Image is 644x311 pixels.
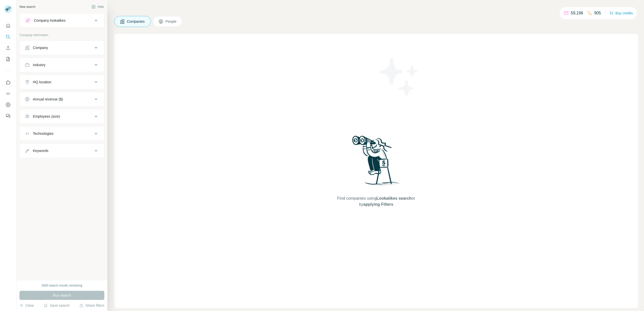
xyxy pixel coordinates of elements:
[4,78,12,87] button: Use Surfe on LinkedIn
[114,6,638,13] h4: Search
[20,93,104,105] button: Annual revenue ($)
[4,43,12,53] button: Enrich CSV
[609,10,633,17] button: Buy credits
[44,303,69,308] button: Save search
[42,283,82,288] div: 4000 search results remaining
[33,148,48,153] div: Keywords
[20,145,104,157] button: Keywords
[34,18,65,23] div: Company lookalikes
[376,196,412,200] span: Lookalikes search
[350,134,402,191] img: Surfe Illustration - Woman searching with binoculars
[363,202,393,206] span: applying Filters
[20,14,104,27] button: Company lookalikes
[336,195,417,208] span: Find companies using or by
[33,45,48,50] div: Company
[19,303,34,308] button: Clear
[19,5,35,9] div: New search
[4,55,12,64] button: My lists
[4,89,12,98] button: Use Surfe API
[165,19,177,24] span: People
[20,59,104,71] button: Industry
[33,114,60,119] div: Employees (size)
[20,76,104,88] button: HQ location
[88,3,107,11] button: Hide
[594,10,601,16] p: 905
[4,21,12,30] button: Quick start
[4,100,12,109] button: Dashboard
[33,97,63,102] div: Annual revenue ($)
[33,131,54,136] div: Technologies
[127,19,145,24] span: Companies
[19,33,104,37] p: Company information
[33,62,45,67] div: Industry
[376,54,422,99] img: Surfe Illustration - Stars
[33,80,51,85] div: HQ location
[20,127,104,140] button: Technologies
[571,10,583,16] p: 59,196
[79,303,104,308] button: Share filters
[4,111,12,120] button: Feedback
[4,32,12,41] button: Search
[20,110,104,122] button: Employees (size)
[20,42,104,54] button: Company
